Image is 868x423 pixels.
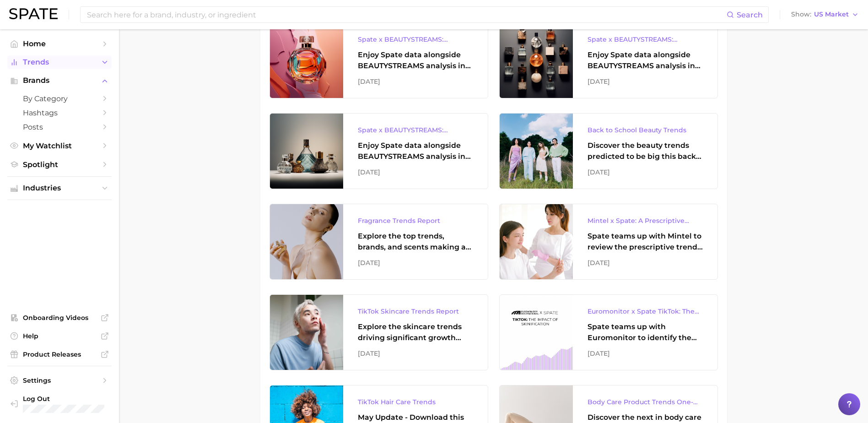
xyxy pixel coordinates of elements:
[789,9,861,21] button: ShowUS Market
[588,396,703,407] div: Body Care Product Trends One-Sheet
[588,167,703,178] div: [DATE]
[814,12,849,17] span: US Market
[7,92,112,106] a: by Category
[23,108,96,117] span: Hashtags
[588,231,703,253] div: Spate teams up with Mintel to review the prescriptive trends making an impact in [DATE].
[588,215,703,226] div: Mintel x Spate: A Prescriptive Approach to Beauty
[588,76,703,87] div: [DATE]
[23,395,104,403] span: Log Out
[23,123,96,131] span: Posts
[737,11,763,19] span: Search
[358,34,473,45] div: Spate x BEAUTYSTREAMS: Olfactory Notes
[791,12,811,17] span: Show
[588,348,703,359] div: [DATE]
[7,181,112,195] button: Industries
[588,125,703,136] div: Back to School Beauty Trends
[7,74,112,87] button: Brands
[358,140,473,162] div: Enjoy Spate data alongside BEAUTYSTREAMS analysis in the second part of a three-part collaborativ...
[588,257,703,268] div: [DATE]
[23,184,96,192] span: Industries
[23,58,96,66] span: Trends
[358,231,473,253] div: Explore the top trends, brands, and scents making an impact in the fragrance category [DATE].
[358,215,473,226] div: Fragrance Trends Report
[9,8,58,19] img: SPATE
[588,140,703,162] div: Discover the beauty trends predicted to be big this back to school season in Spate's new report.
[588,49,703,71] div: Enjoy Spate data alongside BEAUTYSTREAMS analysis in the first part of a three-part collaborative...
[7,374,112,387] a: Settings
[7,106,112,120] a: Hashtags
[23,376,96,385] span: Settings
[7,139,112,153] a: My Watchlist
[7,311,112,325] a: Onboarding Videos
[7,120,112,134] a: Posts
[358,125,473,136] div: Spate x BEAUTYSTREAMS: Fragrance Brands & Gestures
[358,396,473,407] div: TikTok Hair Care Trends
[588,321,703,343] div: Spate teams up with Euromonitor to identify the impact of TikTok on the skinification trend.
[499,294,718,370] a: Euromonitor x Spate TikTok: The Impact of SkinificationSpate teams up with Euromonitor to identif...
[499,113,718,189] a: Back to School Beauty TrendsDiscover the beauty trends predicted to be big this back to school se...
[270,204,488,280] a: Fragrance Trends ReportExplore the top trends, brands, and scents making an impact in the fragran...
[7,392,112,416] a: Log out. Currently logged in with e-mail fekpe@takasago.com.
[23,160,96,169] span: Spotlight
[588,34,703,45] div: Spate x BEAUTYSTREAMS: Fragrance Market Overview
[7,329,112,343] a: Help
[23,94,96,103] span: by Category
[7,55,112,69] button: Trends
[7,157,112,172] a: Spotlight
[23,350,96,358] span: Product Releases
[499,204,718,280] a: Mintel x Spate: A Prescriptive Approach to BeautySpate teams up with Mintel to review the prescri...
[358,167,473,178] div: [DATE]
[588,306,703,317] div: Euromonitor x Spate TikTok: The Impact of Skinification
[23,39,96,48] span: Home
[7,347,112,361] a: Product Releases
[86,7,727,22] input: Search here for a brand, industry, or ingredient
[270,113,488,189] a: Spate x BEAUTYSTREAMS: Fragrance Brands & GesturesEnjoy Spate data alongside BEAUTYSTREAMS analys...
[358,76,473,87] div: [DATE]
[23,76,96,85] span: Brands
[23,332,96,340] span: Help
[270,22,488,98] a: Spate x BEAUTYSTREAMS: Olfactory NotesEnjoy Spate data alongside BEAUTYSTREAMS analysis in the th...
[358,257,473,268] div: [DATE]
[358,306,473,317] div: TikTok Skincare Trends Report
[358,348,473,359] div: [DATE]
[23,314,96,322] span: Onboarding Videos
[499,22,718,98] a: Spate x BEAUTYSTREAMS: Fragrance Market OverviewEnjoy Spate data alongside BEAUTYSTREAMS analysis...
[23,141,96,150] span: My Watchlist
[358,321,473,343] div: Explore the skincare trends driving significant growth across TikTok to understand where new oppo...
[270,294,488,370] a: TikTok Skincare Trends ReportExplore the skincare trends driving significant growth across TikTok...
[7,37,112,51] a: Home
[358,49,473,71] div: Enjoy Spate data alongside BEAUTYSTREAMS analysis in the third part of a three-part collaborative...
